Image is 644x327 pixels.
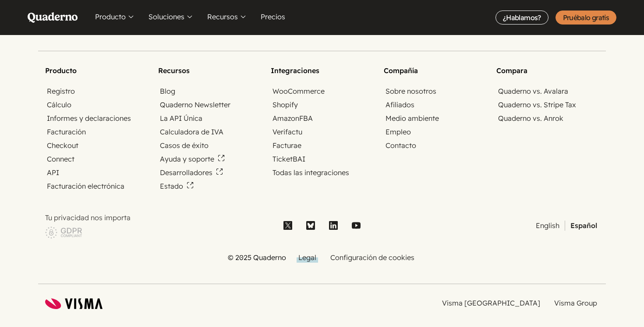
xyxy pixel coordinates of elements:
a: TicketBAI [271,154,307,164]
h2: Producto [45,65,148,76]
li: © 2025 Quaderno [228,253,286,263]
h2: Recursos [158,65,261,76]
h2: Integraciones [271,65,373,76]
a: Todas las integraciones [271,168,351,178]
a: Quaderno vs. Avalara [496,86,570,96]
a: Configuración de cookies [329,253,416,262]
a: Empleo [384,127,413,137]
a: Quaderno vs. Anrok [496,113,565,123]
a: Registro [45,86,77,96]
a: ¿Hablamos? [495,11,548,25]
a: API [45,168,61,178]
a: Checkout [45,141,80,151]
a: Pruébalo gratis [556,11,616,25]
a: Quaderno vs. Stripe Tax [496,100,578,110]
nav: Site map [45,65,599,263]
a: Legal [297,253,318,263]
a: Visma [GEOGRAPHIC_DATA] [440,298,542,308]
a: Ayuda y soporte [158,154,226,164]
a: Informes y declaraciones [45,113,133,123]
a: Connect [45,154,76,164]
a: Facturación [45,127,88,137]
a: WooCommerce [271,86,326,96]
a: Sobre nosotros [384,86,438,96]
a: Facturación electrónica [45,181,126,191]
a: Quaderno Newsletter [158,100,232,110]
a: Afiliados [384,100,416,110]
a: Casos de éxito [158,141,210,151]
a: Shopify [271,100,300,110]
a: AmazonFBA [271,113,315,123]
h2: Compañía [384,65,486,76]
a: Blog [158,86,177,96]
a: Cálculo [45,100,73,110]
a: English [534,221,561,231]
a: Facturae [271,141,303,151]
a: Estado [158,181,195,191]
a: La API Única [158,113,204,123]
a: Visma Group [552,298,599,308]
abbr: Fulfillment by Amazon [299,114,313,123]
a: Calculadora de IVA [158,127,225,137]
p: Tu privacidad nos importa [45,212,269,223]
h2: Compara [496,65,599,76]
ul: Selector de idioma [375,221,599,231]
a: Desarrolladores [158,168,225,178]
a: Verifactu [271,127,304,137]
a: Medio ambiente [384,113,441,123]
a: Contacto [384,141,418,151]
